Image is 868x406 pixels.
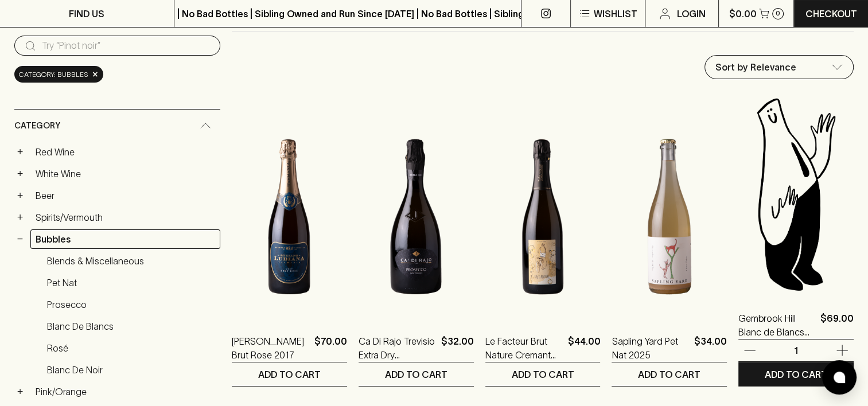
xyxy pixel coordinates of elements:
p: Login [676,7,705,21]
div: Category [14,110,220,142]
p: Checkout [805,7,857,21]
button: + [14,168,26,179]
p: $44.00 [567,334,600,362]
img: Sapling Yard Pet Nat 2025 [612,116,727,317]
button: + [14,146,26,158]
img: Le Facteur Brut Nature Cremant de Loire 2023 [485,116,601,317]
p: Wishlist [594,7,637,21]
p: ADD TO CART [765,368,827,381]
a: [PERSON_NAME] Brut Rose 2017 [232,334,310,362]
a: Beer [30,186,220,205]
p: Sort by Relevance [715,60,796,74]
button: − [14,233,26,245]
button: ADD TO CART [485,362,601,386]
button: + [14,190,26,201]
a: Blanc de Noir [42,360,220,380]
button: ADD TO CART [612,362,727,386]
a: Pink/Orange [30,382,220,401]
p: $34.00 [694,334,727,362]
p: $0.00 [729,7,757,21]
p: $69.00 [820,311,854,339]
p: ADD TO CART [511,368,574,381]
div: Sort by Relevance [705,56,853,79]
button: ADD TO CART [359,362,474,386]
span: Category: bubbles [19,69,88,80]
a: Blanc de Blancs [42,317,220,336]
button: + [14,212,26,223]
p: ADD TO CART [258,368,321,381]
input: Try “Pinot noir” [42,37,211,55]
a: Bubbles [30,229,220,249]
a: Prosecco [42,295,220,314]
p: ADD TO CART [638,368,700,381]
p: FIND US [69,7,104,21]
p: $32.00 [441,334,474,362]
a: Blends & Miscellaneous [42,251,220,271]
button: + [14,386,26,397]
img: bubble-icon [834,372,845,383]
p: 1 [783,344,810,357]
a: Gembrook Hill Blanc de Blancs 2018 [738,311,816,339]
img: Stefano Lubiana Brut Rose 2017 [232,116,347,317]
a: White Wine [30,164,220,184]
img: Blackhearts & Sparrows Man [738,93,854,294]
button: ADD TO CART [738,362,854,386]
p: $70.00 [314,334,347,362]
a: Pet Nat [42,273,220,292]
button: ADD TO CART [232,362,347,386]
a: Le Facteur Brut Nature Cremant de Loire 2023 [485,334,563,362]
p: ADD TO CART [385,368,447,381]
p: 0 [776,10,780,17]
a: Spirits/Vermouth [30,208,220,227]
a: Rosé [42,338,220,358]
span: × [92,68,99,80]
img: Ca Di Rajo Trevisio Extra Dry Prosecco NV [359,116,474,317]
a: Red Wine [30,142,220,162]
a: Sapling Yard Pet Nat 2025 [612,334,690,362]
a: Ca Di Rajo Trevisio Extra Dry Prosecco NV [359,334,437,362]
span: Category [14,119,60,133]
